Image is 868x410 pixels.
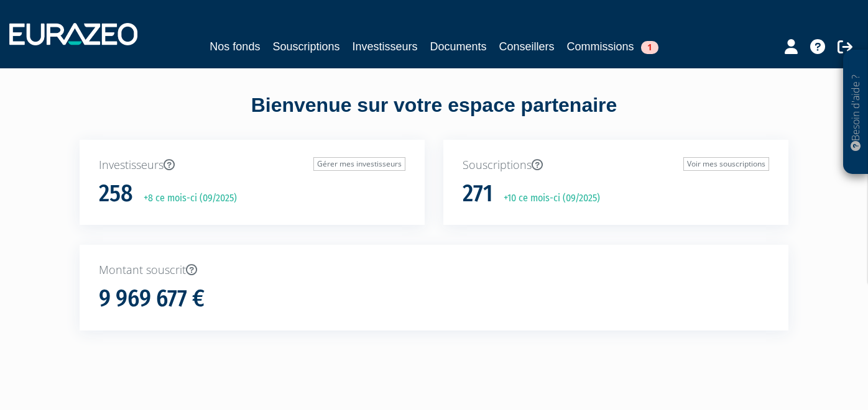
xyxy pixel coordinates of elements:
a: Documents [430,38,487,55]
a: Investisseurs [352,38,417,55]
p: +10 ce mois-ci (09/2025) [495,191,600,206]
a: Voir mes souscriptions [683,157,769,171]
h1: 258 [99,181,133,207]
a: Nos fonds [210,38,260,55]
p: +8 ce mois-ci (09/2025) [135,191,237,206]
a: Gérer mes investisseurs [313,157,405,171]
a: Souscriptions [272,38,339,55]
p: Investisseurs [99,157,405,173]
p: Souscriptions [463,157,769,173]
p: Montant souscrit [99,262,769,278]
a: Commissions1 [567,38,658,55]
div: Bienvenue sur votre espace partenaire [70,91,798,140]
p: Besoin d'aide ? [849,57,863,168]
h1: 271 [463,181,493,207]
img: 1732889491-logotype_eurazeo_blanc_rvb.png [9,23,137,45]
h1: 9 969 677 € [99,286,205,312]
a: Conseillers [499,38,555,55]
span: 1 [641,41,658,54]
